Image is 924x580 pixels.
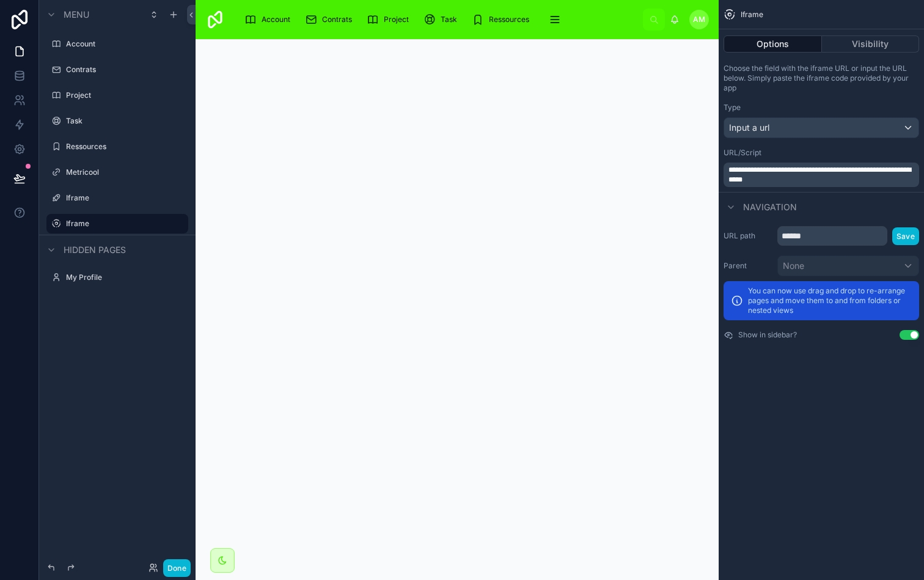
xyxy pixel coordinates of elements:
[66,167,186,177] label: Metricool
[322,15,352,24] span: Contrats
[66,142,186,152] label: Ressources
[489,15,529,24] span: Ressources
[163,559,191,577] button: Done
[724,64,919,93] p: Choose the field with the iframe URL or input the URL below. Simply paste the iframe code provide...
[66,90,186,100] label: Project
[235,6,643,33] div: scrollable content
[724,231,772,241] label: URL path
[363,9,417,31] a: Project
[892,227,919,245] button: Save
[468,9,538,31] a: Ressources
[66,39,186,49] label: Account
[66,116,186,126] label: Task
[241,9,299,31] a: Account
[441,15,457,24] span: Task
[301,9,361,31] a: Contrats
[66,219,181,229] label: Iframe
[724,117,919,138] button: Input a url
[724,148,761,158] label: URL/Script
[822,35,920,53] button: Visibility
[64,9,89,21] span: Menu
[384,15,409,24] span: Project
[693,15,705,24] span: AM
[420,9,466,31] a: Task
[66,273,186,282] label: My Profile
[748,286,912,315] p: You can now use drag and drop to re-arrange pages and move them to and from folders or nested views
[738,330,797,340] label: Show in sidebar?
[64,244,126,256] span: Hidden pages
[724,163,919,187] div: scrollable content
[262,15,290,24] span: Account
[741,10,763,20] span: Iframe
[777,255,919,276] button: None
[66,65,186,75] label: Contrats
[724,261,772,271] label: Parent
[729,122,769,134] span: Input a url
[724,35,822,53] button: Options
[205,10,225,29] img: App logo
[783,260,804,272] span: None
[743,201,797,213] span: Navigation
[66,193,186,203] label: Iframe
[724,103,741,112] label: Type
